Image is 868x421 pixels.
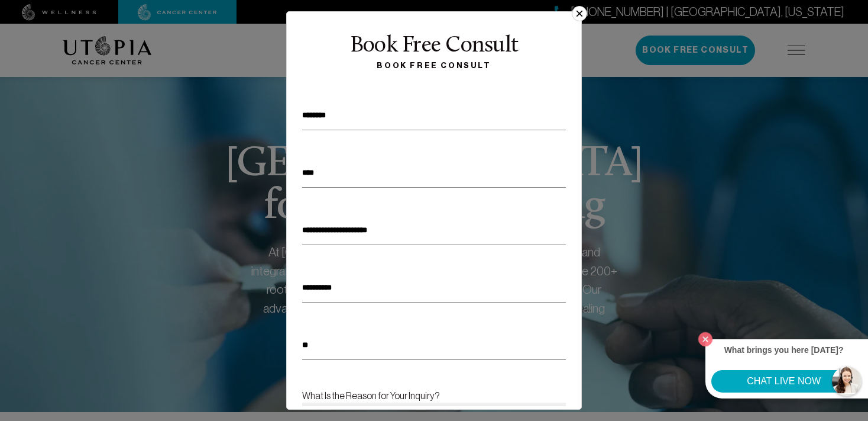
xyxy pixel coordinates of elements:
div: Book Free Consult [299,59,569,73]
button: × [572,6,587,21]
button: Close [695,329,715,349]
div: Book Free Consult [299,34,569,59]
button: CHAT LIVE NOW [711,370,856,393]
strong: What brings you here [DATE]? [724,345,844,355]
